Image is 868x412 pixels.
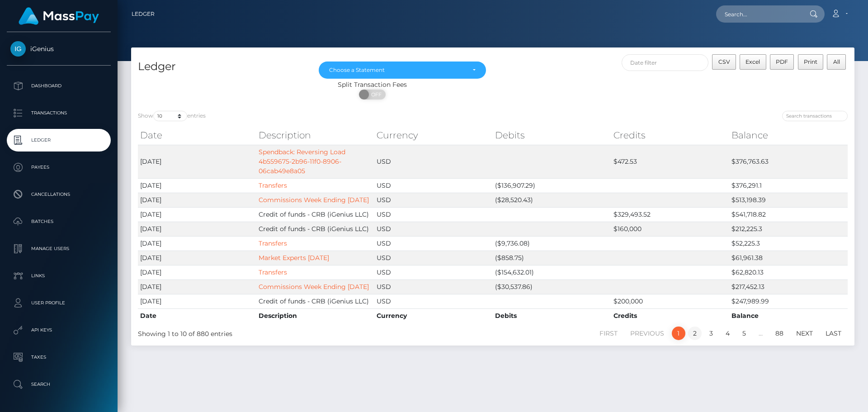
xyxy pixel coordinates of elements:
td: $376,291.1 [729,178,848,193]
img: iGenius [10,41,26,57]
td: $541,718.82 [729,207,848,222]
button: PDF [770,54,794,70]
p: Taxes [10,350,107,364]
th: Credits [611,308,730,323]
td: $160,000 [611,222,730,236]
a: Transactions [7,102,111,124]
a: Transfers [259,268,287,276]
td: $62,820.13 [729,265,848,279]
a: Payees [7,156,111,179]
th: Currency [374,308,493,323]
td: ($30,537.86) [493,279,611,294]
td: USD [374,178,493,193]
a: Ledger [132,5,155,24]
a: 88 [770,327,788,340]
td: $200,000 [611,294,730,308]
a: Links [7,265,111,287]
td: USD [374,279,493,294]
td: USD [374,193,493,207]
td: ($28,520.43) [493,193,611,207]
td: [DATE] [138,236,256,251]
td: Credit of funds - CRB (iGenius LLC) [256,222,375,236]
a: Cancellations [7,183,111,206]
p: API Keys [10,323,107,337]
td: Credit of funds - CRB (iGenius LLC) [256,294,375,308]
td: USD [374,294,493,308]
a: Manage Users [7,237,111,260]
th: Date [138,126,256,144]
td: ($9,736.08) [493,236,611,251]
td: USD [374,207,493,222]
a: Batches [7,210,111,233]
td: ($154,632.01) [493,265,611,279]
label: Show entries [138,111,206,121]
a: User Profile [7,292,111,314]
div: Showing 1 to 10 of 880 entries [138,326,426,339]
p: Cancellations [10,188,107,201]
input: Search... [716,5,801,23]
a: 2 [688,327,702,340]
td: Credit of funds - CRB (iGenius LLC) [256,207,375,222]
th: Currency [374,126,493,144]
td: USD [374,251,493,265]
td: $217,452.13 [729,279,848,294]
a: Commissions Week Ending [DATE] [259,283,369,291]
input: Search transactions [782,111,848,121]
td: $61,961.38 [729,251,848,265]
td: [DATE] [138,207,256,222]
p: Ledger [10,133,107,147]
a: 3 [704,327,718,340]
button: Choose a Statement [319,62,486,79]
th: Credits [611,126,730,144]
span: Print [804,58,817,65]
span: PDF [776,58,788,65]
td: USD [374,222,493,236]
td: ($858.75) [493,251,611,265]
a: Spendback: Reversing Load 4b559675-2b96-11f0-8906-06cab49e8a05 [259,148,345,175]
p: Dashboard [10,79,107,93]
th: Debits [493,126,611,144]
th: Balance [729,308,848,323]
button: All [827,54,846,70]
td: $212,225.3 [729,222,848,236]
a: 5 [737,327,751,340]
th: Description [256,308,375,323]
td: ($136,907.29) [493,178,611,193]
button: Print [798,54,824,70]
td: $472.53 [611,145,730,178]
a: Next [791,327,818,340]
a: Market Experts [DATE] [259,254,329,262]
a: Ledger [7,129,111,152]
a: 4 [721,327,735,340]
th: Debits [493,308,611,323]
td: $376,763.63 [729,145,848,178]
span: All [833,58,840,65]
button: CSV [712,54,736,70]
div: Split Transaction Fees [131,80,613,90]
div: Choose a Statement [329,66,465,74]
input: Date filter [622,54,709,71]
td: $247,989.99 [729,294,848,308]
th: Description [256,126,375,144]
a: Transfers [259,239,287,247]
p: User Profile [10,296,107,310]
p: Links [10,269,107,283]
td: [DATE] [138,193,256,207]
p: Search [10,378,107,391]
a: Search [7,373,111,396]
select: Showentries [153,111,187,121]
p: Manage Users [10,242,107,256]
td: [DATE] [138,294,256,308]
span: OFF [364,90,387,99]
td: [DATE] [138,279,256,294]
span: iGenius [7,45,111,53]
td: $52,225.3 [729,236,848,251]
a: 1 [672,327,685,340]
span: Excel [745,58,760,65]
th: Balance [729,126,848,144]
p: Payees [10,161,107,174]
th: Date [138,308,256,323]
a: Commissions Week Ending [DATE] [259,196,369,204]
td: $329,493.52 [611,207,730,222]
td: USD [374,145,493,178]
